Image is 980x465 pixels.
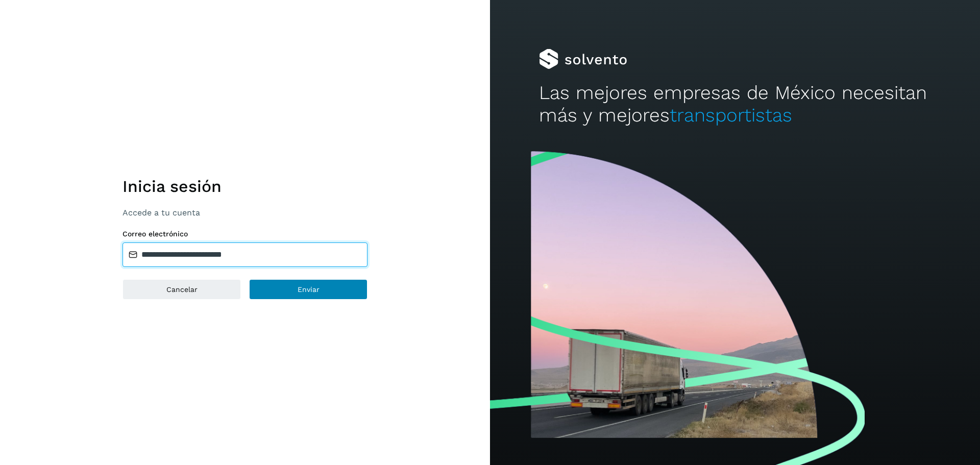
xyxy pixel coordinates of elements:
button: Enviar [249,279,367,300]
span: Enviar [298,286,320,293]
span: Cancelar [166,286,198,293]
p: Accede a tu cuenta [122,208,367,217]
label: Correo electrónico [122,230,367,238]
h1: Inicia sesión [122,177,367,196]
h2: Las mejores empresas de México necesitan más y mejores [539,82,931,127]
span: transportistas [670,104,792,126]
button: Cancelar [122,279,241,300]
